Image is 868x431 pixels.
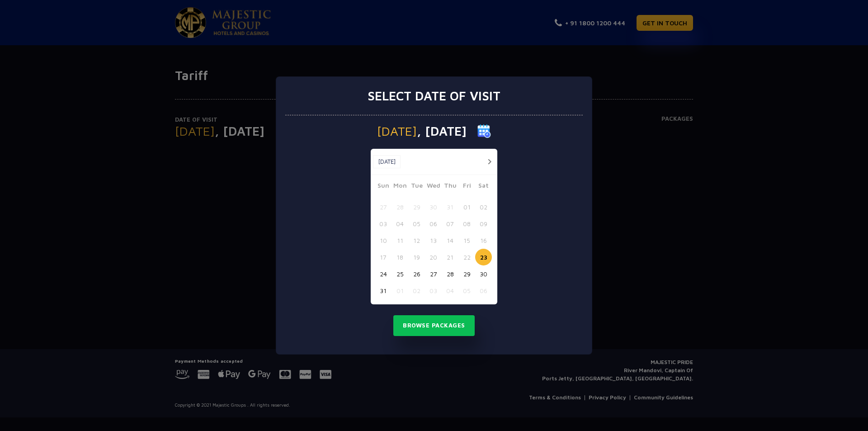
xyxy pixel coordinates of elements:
[375,180,392,193] span: Sun
[408,180,425,193] span: Tue
[392,265,408,282] button: 25
[392,180,408,193] span: Mon
[425,180,442,193] span: Wed
[442,199,458,215] button: 31
[475,180,492,193] span: Sat
[377,125,417,137] span: [DATE]
[408,249,425,265] button: 19
[392,282,408,299] button: 01
[417,125,467,137] span: , [DATE]
[442,215,458,232] button: 07
[477,124,491,138] img: calender icon
[475,282,492,299] button: 06
[393,315,475,336] button: Browse Packages
[373,155,401,169] button: [DATE]
[375,249,392,265] button: 17
[458,232,475,249] button: 15
[368,88,500,104] h3: Select date of visit
[408,199,425,215] button: 29
[475,215,492,232] button: 09
[392,215,408,232] button: 04
[392,232,408,249] button: 11
[425,265,442,282] button: 27
[408,282,425,299] button: 02
[375,215,392,232] button: 03
[458,265,475,282] button: 29
[442,232,458,249] button: 14
[475,265,492,282] button: 30
[392,249,408,265] button: 18
[475,249,492,265] button: 23
[458,282,475,299] button: 05
[375,265,392,282] button: 24
[458,199,475,215] button: 01
[425,232,442,249] button: 13
[408,215,425,232] button: 05
[442,180,458,193] span: Thu
[475,232,492,249] button: 16
[408,265,425,282] button: 26
[458,180,475,193] span: Fri
[425,215,442,232] button: 06
[442,249,458,265] button: 21
[458,249,475,265] button: 22
[375,232,392,249] button: 10
[408,232,425,249] button: 12
[375,282,392,299] button: 31
[442,282,458,299] button: 04
[425,249,442,265] button: 20
[458,215,475,232] button: 08
[442,265,458,282] button: 28
[375,199,392,215] button: 27
[425,199,442,215] button: 30
[392,199,408,215] button: 28
[425,282,442,299] button: 03
[475,199,492,215] button: 02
